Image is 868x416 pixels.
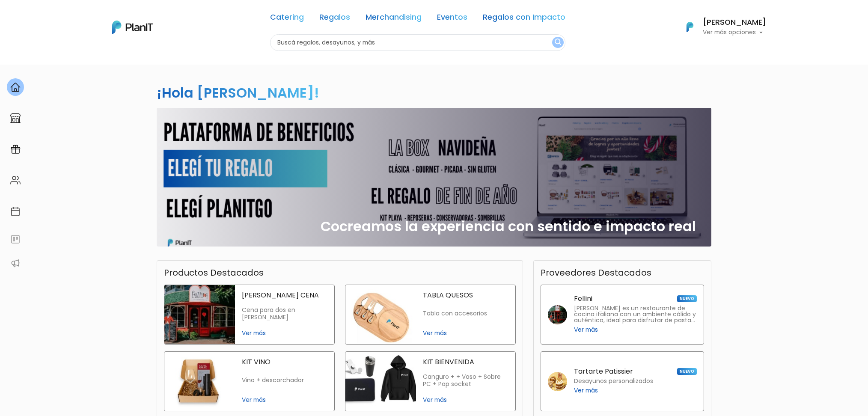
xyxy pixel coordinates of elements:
[675,16,766,38] button: PlanIt Logo [PERSON_NAME] Ver más opciones
[10,206,21,217] img: calendar-87d922413cdce8b2cf7b7f5f62616a5cf9e4887200fb71536465627b3292af00.svg
[703,19,766,27] h6: [PERSON_NAME]
[270,14,304,24] a: Catering
[164,285,235,344] img: fellini cena
[677,295,697,302] span: NUEVO
[242,377,327,384] p: Vino + descorchador
[366,14,422,24] a: Merchandising
[157,83,319,102] h2: ¡Hola [PERSON_NAME]!
[164,267,264,278] h3: Productos Destacados
[423,310,508,317] p: Tabla con accesorios
[703,30,766,36] p: Ver más opciones
[10,175,21,185] img: people-662611757002400ad9ed0e3c099ab2801c6687ba6c219adb57efc949bc21e19d.svg
[164,352,235,411] img: kit vino
[242,329,327,338] span: Ver más
[423,373,508,388] p: Canguro + + Vaso + Sobre PC + Pop socket
[242,359,327,365] p: KIT VINO
[345,285,416,344] img: tabla quesos
[677,368,697,375] span: NUEVO
[681,18,699,36] img: PlanIt Logo
[548,372,567,391] img: tartarte patissier
[270,34,565,51] input: Buscá regalos, desayunos, y más
[574,295,592,302] p: Fellini
[319,14,350,24] a: Regalos
[541,267,651,278] h3: Proveedores Destacados
[574,378,653,384] p: Desayunos personalizados
[574,306,697,324] p: [PERSON_NAME] es un restaurante de cocina italiana con un ambiente cálido y auténtico, ideal para...
[10,258,21,268] img: partners-52edf745621dab592f3b2c58e3bca9d71375a7ef29c3b500c9f145b62cc070d4.svg
[555,39,561,47] img: search_button-432b6d5273f82d61273b3651a40e1bd1b912527efae98b1b7a1b2c0702e16a8d.svg
[242,395,327,404] span: Ver más
[10,113,21,123] img: marketplace-4ceaa7011d94191e9ded77b95e3339b90024bf715f7c57f8cf31f2d8c509eaba.svg
[321,218,696,235] h2: Cocreamos la experiencia con sentido e impacto real
[242,306,327,321] p: Cena para dos en [PERSON_NAME]
[574,325,598,334] span: Ver más
[164,285,335,345] a: fellini cena [PERSON_NAME] CENA Cena para dos en [PERSON_NAME] Ver más
[10,234,21,244] img: feedback-78b5a0c8f98aac82b08bfc38622c3050aee476f2c9584af64705fc4e61158814.svg
[423,292,508,299] p: TABLA QUESOS
[112,21,153,34] img: PlanIt Logo
[541,285,704,345] a: Fellini NUEVO [PERSON_NAME] es un restaurante de cocina italiana con un ambiente cálido y auténti...
[548,305,567,324] img: fellini
[423,329,508,338] span: Ver más
[10,144,21,155] img: campaigns-02234683943229c281be62815700db0a1741e53638e28bf9629b52c665b00959.svg
[10,82,21,92] img: home-e721727adea9d79c4d83392d1f703f7f8bce08238fde08b1acbfd93340b81755.svg
[574,368,633,375] p: Tartarte Patissier
[423,395,508,404] span: Ver más
[345,352,416,411] img: kit bienvenida
[345,351,516,411] a: kit bienvenida KIT BIENVENIDA Canguro + + Vaso + Sobre PC + Pop socket Ver más
[164,351,335,411] a: kit vino KIT VINO Vino + descorchador Ver más
[437,14,467,24] a: Eventos
[242,292,327,299] p: [PERSON_NAME] CENA
[574,386,598,395] span: Ver más
[345,285,516,345] a: tabla quesos TABLA QUESOS Tabla con accesorios Ver más
[541,351,704,411] a: Tartarte Patissier NUEVO Desayunos personalizados Ver más
[483,14,565,24] a: Regalos con Impacto
[423,359,508,365] p: KIT BIENVENIDA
